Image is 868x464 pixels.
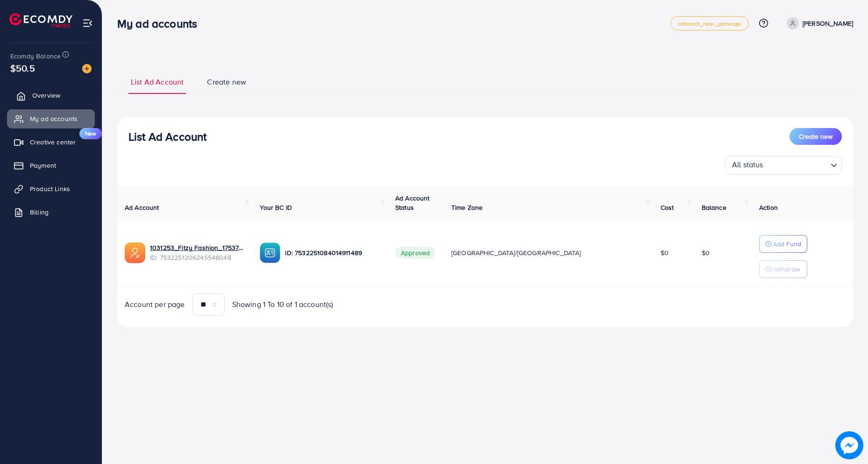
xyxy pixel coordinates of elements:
[730,157,765,172] span: All status
[150,253,245,262] span: ID: 7532251206245548048
[9,13,72,28] img: logo
[79,128,102,139] span: New
[678,21,741,27] span: adreach_new_package
[7,156,95,175] a: Payment
[783,17,853,29] a: [PERSON_NAME]
[7,133,95,151] a: Creative centerNew
[125,243,145,263] img: ic-ads-acc.e4c84228.svg
[131,77,184,87] span: List Ad Account
[7,179,95,198] a: Product Links
[759,235,807,253] button: Add Fund
[285,247,380,258] p: ID: 7532251084014911489
[7,86,95,105] a: Overview
[799,132,832,141] span: Create new
[32,91,60,100] span: Overview
[836,432,863,459] img: image
[759,203,778,212] span: Action
[670,16,749,30] a: adreach_new_package
[30,161,56,170] span: Payment
[125,299,185,310] span: Account per page
[759,260,807,278] button: Withdraw
[10,61,35,75] span: $50.5
[790,128,842,145] button: Create new
[30,207,49,217] span: Billing
[125,203,159,212] span: Ad Account
[395,247,435,259] span: Approved
[10,51,61,61] span: Ecomdy Balance
[7,203,95,221] a: Billing
[773,238,801,250] p: Add Fund
[150,243,245,252] a: 1031253_Fitzy Fashion_1753738922081
[150,243,245,262] div: <span class='underline'>1031253_Fitzy Fashion_1753738922081</span></br>7532251206245548048
[395,193,430,212] span: Ad Account Status
[773,264,800,275] p: Withdraw
[30,184,70,193] span: Product Links
[451,203,483,212] span: Time Zone
[451,248,581,257] span: [GEOGRAPHIC_DATA]/[GEOGRAPHIC_DATA]
[207,77,246,87] span: Create new
[82,64,92,73] img: image
[82,18,93,29] img: menu
[702,248,710,257] span: $0
[725,156,842,175] div: Search for option
[661,248,669,257] span: $0
[30,114,78,123] span: My ad accounts
[702,203,726,212] span: Balance
[260,203,292,212] span: Your BC ID
[661,203,674,212] span: Cost
[232,299,334,310] span: Showing 1 To 10 of 1 account(s)
[766,158,827,172] input: Search for option
[803,18,853,29] p: [PERSON_NAME]
[260,243,280,263] img: ic-ba-acc.ded83a64.svg
[128,130,206,143] h3: List Ad Account
[117,17,205,30] h3: My ad accounts
[7,109,95,128] a: My ad accounts
[30,137,76,147] span: Creative center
